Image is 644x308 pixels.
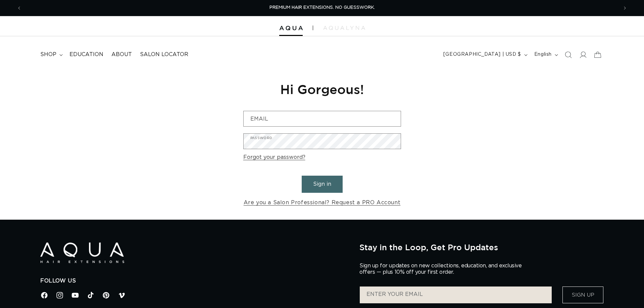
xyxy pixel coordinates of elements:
[243,152,305,162] a: Forgot your password?
[65,47,107,62] a: Education
[136,47,192,62] a: Salon Locator
[244,111,401,126] input: Email
[302,176,343,193] button: Sign in
[561,47,576,62] summary: Search
[534,51,552,58] span: English
[243,81,401,97] h1: Hi Gorgeous!
[562,287,603,303] button: Sign Up
[359,263,527,275] p: Sign up for updates on new collections, education, and exclusive offers — plus 10% off your first...
[12,2,27,14] button: Previous announcement
[111,51,132,58] span: About
[40,277,349,284] h2: Follow Us
[244,198,401,208] a: Are you a Salon Professional? Request a PRO Account
[359,243,604,252] h2: Stay in the Loop, Get Pro Updates
[279,26,303,31] img: Aqua Hair Extensions
[617,2,632,14] button: Next announcement
[107,47,136,62] a: About
[360,287,552,303] input: ENTER YOUR EMAIL
[40,243,124,263] img: Aqua Hair Extensions
[36,47,65,62] summary: shop
[140,51,188,58] span: Salon Locator
[69,51,103,58] span: Education
[530,48,561,61] button: English
[610,276,644,308] iframe: Chat Widget
[323,26,365,30] img: aqualyna.com
[269,5,375,10] span: PREMIUM HAIR EXTENSIONS. NO GUESSWORK.
[439,48,530,61] button: [GEOGRAPHIC_DATA] | USD $
[40,51,56,58] span: shop
[443,51,521,58] span: [GEOGRAPHIC_DATA] | USD $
